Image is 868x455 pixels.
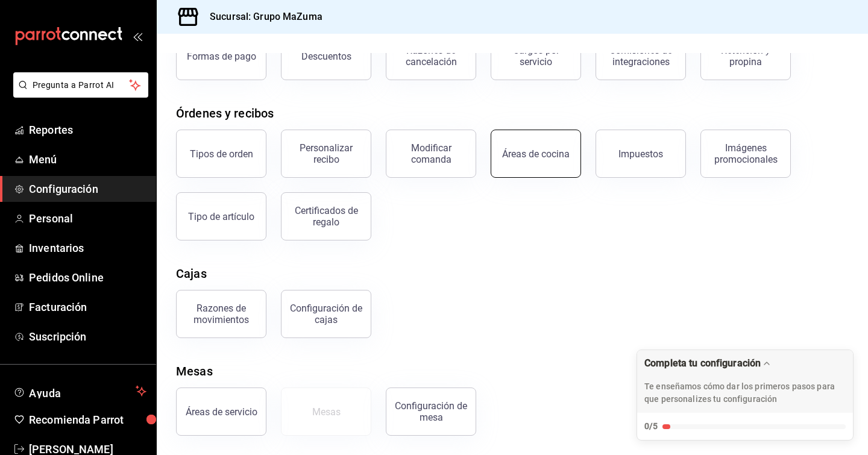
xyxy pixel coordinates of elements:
button: Certificados de regalo [281,192,371,240]
button: Impuestos [596,130,686,178]
div: Retención y propina [708,45,783,67]
div: Comisiones de integraciones [603,45,678,67]
div: Mesas [312,406,341,418]
div: Descuentos [301,51,351,62]
span: Personal [29,210,146,227]
span: Reportes [29,122,146,138]
div: Tipos de orden [190,148,253,160]
div: Modificar comanda [394,142,468,165]
button: Pregunta a Parrot AI [13,72,148,98]
div: 0/5 [644,420,658,433]
div: Áreas de cocina [502,148,570,160]
button: Configuración de cajas [281,290,371,338]
span: Facturación [29,299,146,315]
span: Menú [29,151,146,168]
button: open_drawer_menu [133,31,142,41]
div: Imágenes promocionales [708,142,783,165]
button: Configuración de mesa [386,388,476,436]
span: Suscripción [29,328,146,345]
div: Drag to move checklist [637,350,853,413]
div: Completa tu configuración [644,357,761,369]
span: Pregunta a Parrot AI [33,79,130,92]
div: Razones de movimientos [184,303,259,325]
div: Impuestos [618,148,663,160]
button: Razones de cancelación [386,32,476,80]
button: Comisiones de integraciones [596,32,686,80]
button: Personalizar recibo [281,130,371,178]
span: Pedidos Online [29,269,146,286]
span: Inventarios [29,240,146,256]
div: Órdenes y recibos [176,104,274,122]
div: Personalizar recibo [289,142,363,165]
a: Pregunta a Parrot AI [8,87,148,100]
div: Mesas [176,362,213,380]
div: Áreas de servicio [186,406,257,418]
div: Configuración de mesa [394,400,468,423]
span: Configuración [29,181,146,197]
div: Cajas [176,265,207,283]
button: Mesas [281,388,371,436]
button: Modificar comanda [386,130,476,178]
div: Cargos por servicio [498,45,573,67]
button: Razones de movimientos [176,290,266,338]
p: Te enseñamos cómo dar los primeros pasos para que personalizes tu configuración [644,380,846,406]
div: Certificados de regalo [289,205,363,228]
button: Expand Checklist [637,350,853,440]
h3: Sucursal: Grupo MaZuma [200,10,322,24]
button: Cargos por servicio [491,32,581,80]
button: Tipos de orden [176,130,266,178]
button: Formas de pago [176,32,266,80]
button: Áreas de servicio [176,388,266,436]
button: Descuentos [281,32,371,80]
button: Áreas de cocina [491,130,581,178]
div: Razones de cancelación [394,45,468,67]
div: Completa tu configuración [637,350,854,441]
div: Tipo de artículo [188,211,254,222]
div: Formas de pago [187,51,256,62]
button: Retención y propina [700,32,791,80]
div: Configuración de cajas [289,303,363,325]
button: Tipo de artículo [176,192,266,240]
span: Ayuda [29,384,131,398]
button: Imágenes promocionales [700,130,791,178]
span: Recomienda Parrot [29,412,146,428]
